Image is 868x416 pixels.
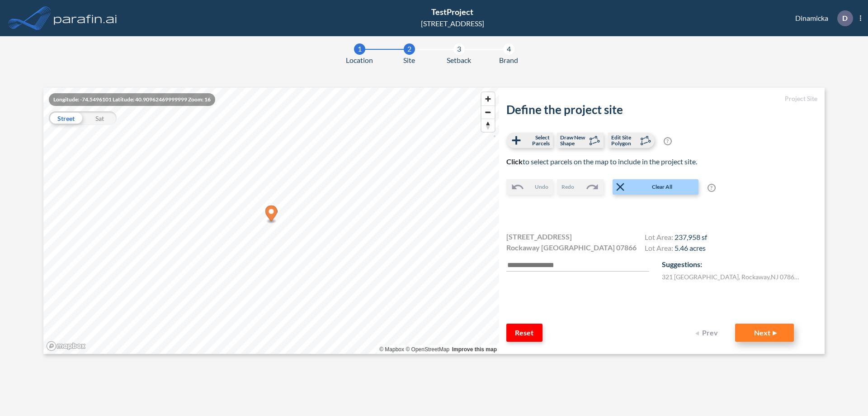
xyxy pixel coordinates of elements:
span: Undo [535,183,548,191]
button: Clear All [613,179,698,195]
span: 5.46 acres [675,244,706,252]
button: Undo [506,179,553,195]
span: Clear All [627,183,698,191]
span: Setback [447,55,471,66]
span: ? [664,137,672,145]
span: ? [708,184,716,192]
div: 3 [453,43,465,55]
span: Rockaway [GEOGRAPHIC_DATA] 07866 [506,242,637,253]
b: Click [506,157,523,166]
button: Redo [557,179,604,195]
h2: Define the project site [506,103,817,117]
span: TestProject [431,7,473,17]
div: Street [49,111,83,125]
button: Prev [690,324,726,342]
div: 4 [503,43,514,55]
span: to select parcels on the map to include in the project site. [506,157,697,166]
a: OpenStreetMap [406,346,449,353]
div: Longitude: -74.5496101 Latitude: 40.90962469999999 Zoom: 16 [49,93,215,106]
span: Redo [561,183,574,191]
canvas: Map [43,88,499,354]
img: logo [52,9,119,27]
span: 237,958 sf [675,233,707,241]
p: Suggestions: [662,259,817,270]
span: Edit Site Polygon [611,134,638,146]
span: [STREET_ADDRESS] [506,231,572,242]
span: Site [403,55,415,66]
button: Zoom in [481,92,495,105]
button: Zoom out [481,105,495,119]
button: Reset bearing to north [481,119,495,132]
button: Reset [506,324,542,342]
button: Next [735,324,794,342]
div: Map marker [265,206,278,224]
a: Mapbox [379,346,404,353]
span: Select Parcels [523,134,550,146]
a: Mapbox homepage [46,341,86,351]
h4: Lot Area: [645,233,707,244]
div: 2 [404,43,415,55]
h4: Lot Area: [645,244,707,254]
span: Draw New Shape [560,134,587,146]
span: Location [346,55,373,66]
p: D [842,14,848,22]
div: Sat [83,111,117,125]
span: Zoom out [481,106,495,119]
label: 321 [GEOGRAPHIC_DATA] , Rockaway , NJ 07866 , US [662,272,802,282]
div: 1 [354,43,365,55]
div: Dinamicka [782,10,861,26]
div: [STREET_ADDRESS] [421,18,484,29]
h5: Project Site [506,95,817,103]
span: Brand [499,55,518,66]
a: Improve this map [452,346,497,353]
